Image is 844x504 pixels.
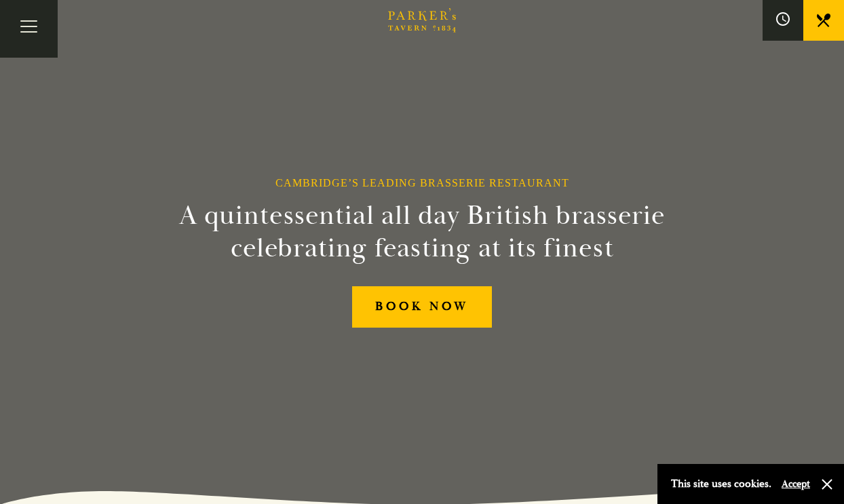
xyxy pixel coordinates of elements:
[782,478,810,490] button: Accept
[113,199,731,265] h2: A quintessential all day British brasserie celebrating feasting at its finest
[275,176,569,189] h1: Cambridge’s Leading Brasserie Restaurant
[671,474,771,494] p: This site uses cookies.
[820,478,834,491] button: Close and accept
[352,286,492,328] a: BOOK NOW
